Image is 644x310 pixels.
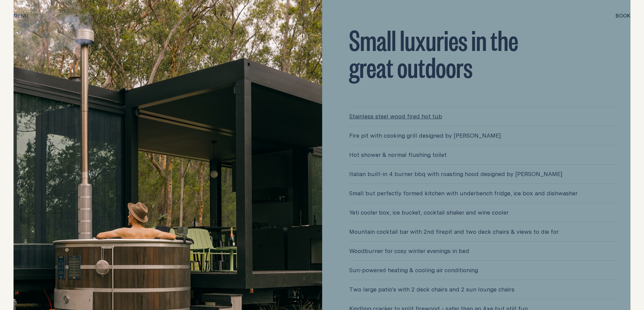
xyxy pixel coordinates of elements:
[14,12,28,20] button: show menu
[349,203,617,222] span: Yeti cooler box, ice bucket, cocktail shaker and wine cooler
[349,222,617,241] span: Mountain cocktail bar with 2nd firepit and two deck chairs & views to die for
[349,165,617,184] span: Italian built-in 4 burner bbq with roasting hood designed by [PERSON_NAME]
[349,126,617,145] span: Fire pit with cooking grill designed by [PERSON_NAME]
[349,26,544,80] h2: Small luxuries in the great outdoors
[349,242,617,260] span: Woodburner for cosy winter evenings in bed
[349,145,617,164] span: Hot shower & normal flushing toilet
[616,13,630,18] span: Book
[616,12,630,20] button: show booking tray
[14,13,28,18] span: Menu
[349,280,617,299] span: Two large patio's with 2 deck chairs and 2 sun lounge chairs
[349,184,617,203] span: Small but perfectly formed kitchen with underbench fridge, ice box and dishwasher
[349,261,617,280] span: Sun-powered heating & cooling air conditioning
[349,107,617,126] a: Stainless steel wood fired hot tub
